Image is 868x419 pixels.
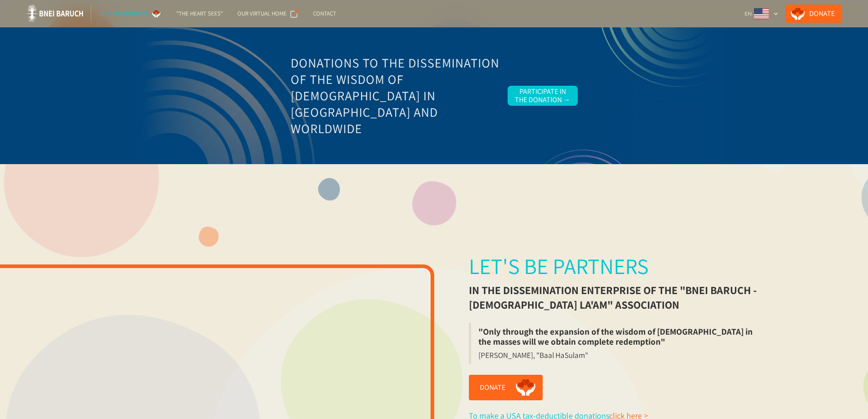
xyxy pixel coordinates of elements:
[469,350,596,364] blockquote: [PERSON_NAME], "Baal HaSulam"
[98,9,147,18] div: Let's be partners
[741,5,782,23] div: EN
[469,323,764,350] blockquote: "Only through the expansion of the wisdom of [DEMOGRAPHIC_DATA] in the masses will we obtain comp...
[91,5,169,23] a: Let's be partners
[469,375,543,400] a: Donate
[786,5,842,23] a: Donate
[176,9,223,18] div: "The Heart Sees"
[469,253,648,279] div: Let's be partners
[306,5,344,23] a: Contact
[230,5,306,23] a: Our Virtual Home
[515,88,570,104] div: Participate in the Donation →
[291,55,500,137] h3: Donations to the Dissemination of the Wisdom of [DEMOGRAPHIC_DATA] in [GEOGRAPHIC_DATA] and World...
[237,9,287,18] div: Our Virtual Home
[169,5,230,23] a: "The Heart Sees"
[313,9,336,18] div: Contact
[469,283,764,312] div: in the dissemination enterprise of the "Bnei Baruch - [DEMOGRAPHIC_DATA] La'am" association
[745,9,752,18] div: EN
